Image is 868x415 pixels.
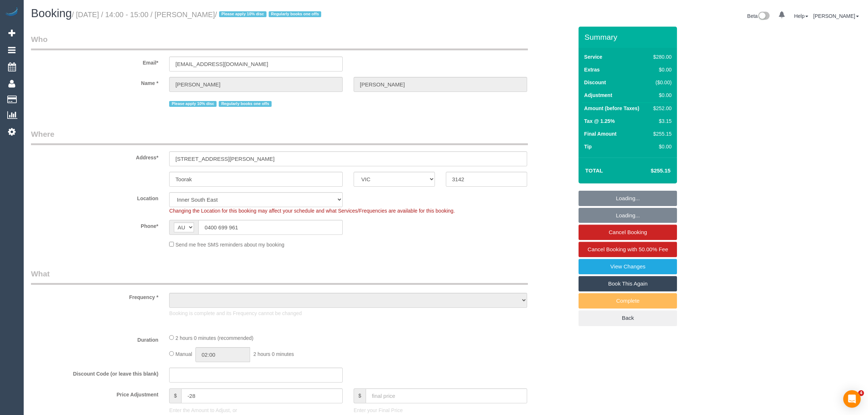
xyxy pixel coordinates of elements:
input: Email* [169,57,343,71]
div: Open Intercom Messenger [843,390,861,408]
a: Cancel Booking with 50.00% Fee [579,242,677,257]
a: View Changes [579,259,677,274]
p: Enter your Final Price [354,407,527,414]
legend: Where [31,129,528,145]
div: $0.00 [650,66,672,73]
label: Price Adjustment [26,388,164,398]
label: Discount Code (or leave this blank) [26,368,164,377]
span: 2 hours 0 minutes [253,351,294,357]
label: Frequency * [26,291,164,301]
span: Regularly books one offs [219,101,272,107]
span: Cancel Booking with 50.00% Fee [588,246,668,252]
div: $252.00 [650,105,672,112]
strong: Total [585,167,603,174]
label: Email* [26,57,164,66]
input: Last Name* [354,77,527,92]
label: Extras [584,66,600,73]
span: 4 [858,390,864,396]
label: Name * [26,77,164,87]
span: $ [354,388,366,403]
a: Help [794,13,808,19]
label: Final Amount [584,130,616,137]
span: / [215,11,324,19]
span: Changing the Location for this booking may affect your schedule and what Services/Frequencies are... [169,208,455,214]
div: $0.00 [650,92,672,99]
input: final price [366,388,527,403]
h3: Summary [584,33,673,41]
h4: $255.15 [629,168,670,174]
legend: What [31,268,528,285]
input: Phone* [198,220,343,235]
div: $3.15 [650,117,672,125]
label: Amount (before Taxes) [584,105,639,112]
span: 2 hours 0 minutes (recommended) [175,335,253,341]
div: $255.15 [650,130,672,137]
span: Send me free SMS reminders about my booking [175,242,284,248]
input: Suburb* [169,172,343,187]
legend: Who [31,34,528,50]
a: Beta [747,13,770,19]
span: $ [169,388,181,403]
label: Location [26,192,164,202]
label: Duration [26,334,164,344]
div: $280.00 [650,53,672,61]
span: Please apply 10% disc [169,101,217,107]
img: Automaid Logo [4,7,19,18]
label: Tip [584,143,592,150]
label: Adjustment [584,92,612,99]
label: Discount [584,79,606,86]
a: [PERSON_NAME] [813,13,859,19]
span: Booking [31,7,72,20]
small: / [DATE] / 14:00 - 15:00 / [PERSON_NAME] [72,11,323,19]
a: Back [579,310,677,326]
label: Address* [26,151,164,161]
a: Cancel Booking [579,225,677,240]
span: Please apply 10% disc [219,11,266,17]
div: $0.00 [650,143,672,150]
input: First Name* [169,77,343,92]
p: Booking is complete and its Frequency cannot be changed [169,310,527,317]
a: Book This Again [579,276,677,291]
p: Enter the Amount to Adjust, or [169,407,343,414]
div: ($0.00) [650,79,672,86]
span: Regularly books one offs [269,11,322,17]
label: Tax @ 1.25% [584,117,615,125]
img: New interface [758,12,770,21]
label: Service [584,53,602,61]
span: Manual [175,351,192,357]
label: Phone* [26,220,164,230]
input: Post Code* [446,172,527,187]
